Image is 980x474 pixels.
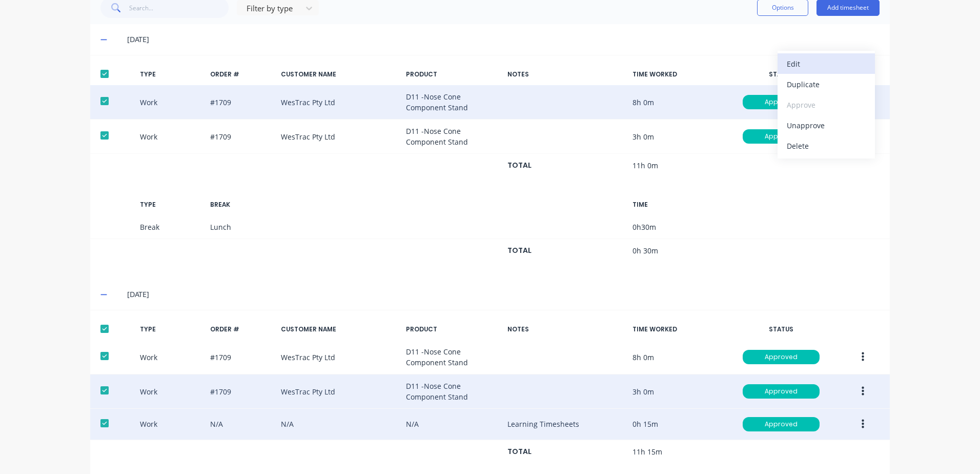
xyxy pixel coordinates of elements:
[507,325,624,334] div: NOTES
[140,325,202,334] div: TYPE
[281,325,398,334] div: CUSTOMER NAME
[406,70,499,79] div: PRODUCT
[127,34,880,45] div: [DATE]
[743,417,820,431] div: Approved
[281,70,398,79] div: CUSTOMER NAME
[632,325,726,334] div: TIME WORKED
[743,384,820,399] div: Approved
[743,129,820,144] div: Approved
[787,139,866,153] div: Delete
[743,95,820,109] div: Approved
[210,200,273,209] div: BREAK
[406,325,499,334] div: PRODUCT
[140,200,202,209] div: TYPE
[743,350,820,364] div: Approved
[787,77,866,92] div: Duplicate
[734,325,828,334] div: STATUS
[140,70,202,79] div: TYPE
[787,118,866,133] div: Unapprove
[632,70,726,79] div: TIME WORKED
[734,70,828,79] div: STATUS
[210,70,273,79] div: ORDER #
[127,289,880,300] div: [DATE]
[507,70,624,79] div: NOTES
[210,325,273,334] div: ORDER #
[787,56,866,71] div: Edit
[787,97,866,112] div: Approve
[632,200,726,209] div: TIME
